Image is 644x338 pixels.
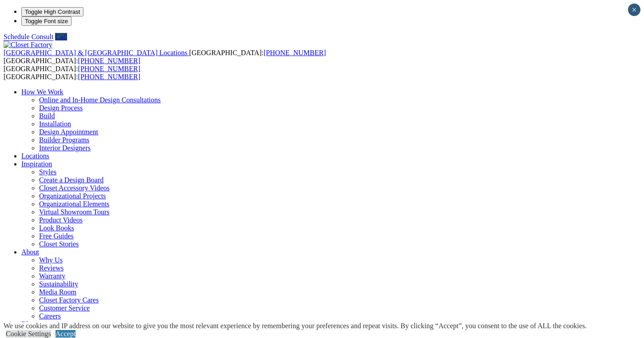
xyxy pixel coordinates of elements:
a: Inspiration [21,160,52,168]
a: Product Videos [39,216,83,224]
a: Customer Service [39,304,90,312]
span: [GEOGRAPHIC_DATA]: [GEOGRAPHIC_DATA]: [4,65,140,80]
a: Accept [56,330,76,338]
a: Organizational Elements [39,200,109,208]
a: Locations [21,152,49,160]
a: [PHONE_NUMBER] [78,57,140,64]
button: Toggle High Contrast [21,7,83,16]
a: [PHONE_NUMBER] [78,73,140,80]
span: [GEOGRAPHIC_DATA]: [GEOGRAPHIC_DATA]: [4,49,326,64]
a: Design Process [39,104,83,112]
a: Careers [39,312,61,320]
a: Closet Factory Cares [39,296,99,304]
a: Installation [39,120,71,128]
a: Free Guides [39,232,74,240]
a: Closet Stories [39,240,79,248]
a: [PHONE_NUMBER] [78,65,140,72]
a: Build [39,112,55,120]
a: Closet Accessory Videos [39,184,110,192]
img: Closet Factory [4,41,52,49]
a: Builder Programs [39,136,89,144]
span: [GEOGRAPHIC_DATA] & [GEOGRAPHIC_DATA] Locations [4,49,187,56]
button: Close [628,4,640,16]
a: Sustainability [39,280,78,288]
span: Toggle Font size [25,18,68,24]
a: Design Appointment [39,128,98,136]
a: Why Us [39,256,63,264]
button: Toggle Font size [21,16,72,26]
a: Create a Design Board [39,176,103,184]
div: We use cookies and IP address on our website to give you the most relevant experience by remember... [4,322,587,330]
a: Online and In-Home Design Consultations [39,96,161,104]
a: Look Books [39,224,74,232]
a: Virtual Showroom Tours [39,208,110,216]
a: [GEOGRAPHIC_DATA] & [GEOGRAPHIC_DATA] Locations [4,49,189,56]
a: Call [55,33,67,40]
a: About [21,248,39,256]
a: How We Work [21,88,64,96]
a: Interior Designers [39,144,91,152]
span: Toggle High Contrast [25,8,80,15]
a: Blog [21,320,35,328]
a: Cookie Settings [6,330,51,338]
a: Warranty [39,272,65,280]
a: [PHONE_NUMBER] [263,49,326,56]
a: Organizational Projects [39,192,106,200]
a: Styles [39,168,56,176]
a: Media Room [39,288,76,296]
a: Schedule Consult [4,33,53,40]
a: Reviews [39,264,64,272]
